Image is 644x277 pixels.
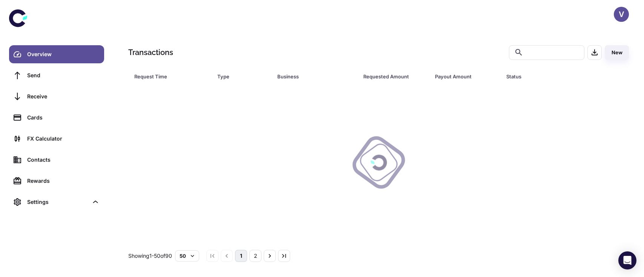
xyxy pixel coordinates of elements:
button: Go to next page [264,250,276,262]
div: Overview [27,50,100,58]
div: Rewards [27,177,100,185]
div: FX Calculator [27,135,100,143]
a: Contacts [9,151,104,169]
button: page 1 [235,250,247,262]
button: Go to page 2 [249,250,261,262]
div: Type [217,71,258,82]
span: Type [217,71,268,82]
div: Payout Amount [435,71,488,82]
button: 50 [175,250,199,262]
span: Status [506,71,598,82]
div: Receive [27,92,100,101]
a: FX Calculator [9,130,104,148]
p: Showing 1-50 of 90 [128,252,172,260]
a: Send [9,66,104,84]
div: Contacts [27,156,100,164]
a: Rewards [9,172,104,190]
button: V [614,7,629,22]
h1: Transactions [128,47,173,58]
a: Overview [9,45,104,63]
div: Settings [27,198,88,206]
div: Send [27,71,100,80]
span: Request Time [134,71,208,82]
div: Settings [9,193,104,211]
div: Status [506,71,588,82]
span: Payout Amount [435,71,498,82]
button: New [605,45,629,60]
a: Cards [9,109,104,127]
div: Requested Amount [363,71,416,82]
nav: pagination navigation [205,250,291,262]
div: Open Intercom Messenger [618,251,636,269]
a: Receive [9,87,104,106]
div: Request Time [134,71,198,82]
button: Go to last page [278,250,290,262]
div: Cards [27,113,100,122]
span: Requested Amount [363,71,426,82]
